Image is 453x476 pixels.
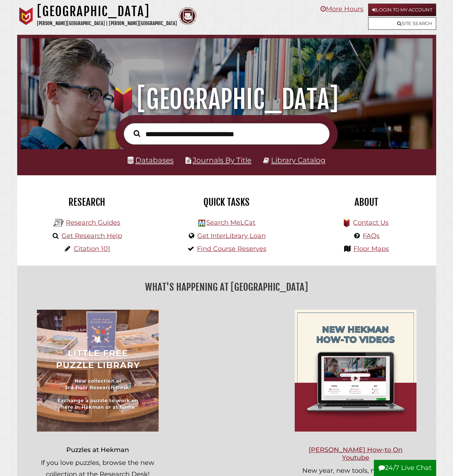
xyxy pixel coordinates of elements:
a: FAQs [363,232,380,240]
a: Contact Us [353,219,389,227]
a: Library Catalog [271,156,326,165]
a: Floor Maps [353,245,389,253]
h3: Puzzles at Hekman [37,446,159,454]
img: Hekman Library Logo [198,220,205,227]
h2: Quick Tasks [162,196,291,208]
h2: About [302,196,431,208]
a: More Hours [321,5,363,13]
a: Get Research Help [62,232,122,240]
h1: [GEOGRAPHIC_DATA] [27,84,425,115]
a: Citation 101 [74,245,110,253]
a: Site Search [368,17,436,30]
button: Search [130,128,144,139]
i: Search [134,130,140,137]
img: Calvin University [17,7,35,25]
h1: [GEOGRAPHIC_DATA] [37,4,177,19]
a: Get InterLibrary Loan [197,232,266,240]
p: [PERSON_NAME][GEOGRAPHIC_DATA] | [PERSON_NAME][GEOGRAPHIC_DATA] [37,19,177,28]
a: Research Guides [66,219,120,227]
h2: What's Happening at [GEOGRAPHIC_DATA] [23,279,431,295]
h2: Research [23,196,151,208]
img: Calvin Theological Seminary [179,7,197,25]
a: Search MeLCat [206,219,255,227]
img: Hekman Library Logo [53,218,64,228]
a: Login to My Account [368,4,436,16]
a: Databases [127,156,174,165]
a: Journals By Title [193,156,251,165]
a: Find Course Reserves [197,245,266,253]
a: [PERSON_NAME] How-to On Youtube [309,446,403,462]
